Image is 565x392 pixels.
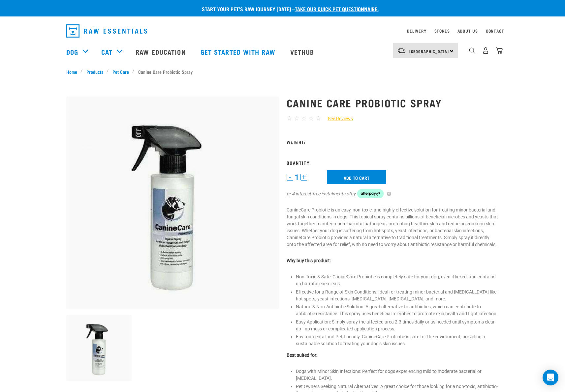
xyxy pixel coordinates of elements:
[296,333,499,347] li: Environmental and Pet-Friendly: CanineCare Probiotic is safe for the environment, providing a sus...
[83,68,107,75] a: Products
[301,115,307,122] span: ☆
[296,273,499,287] li: Non-Toxic & Safe: CanineCare Probiotic is completely safe for your dog, even if licked, and conta...
[469,47,475,54] img: home-icon-1@2x.png
[407,30,426,32] a: Delivery
[287,139,499,144] h3: Weight:
[486,30,504,32] a: Contact
[66,68,499,75] nav: breadcrumbs
[296,368,499,382] li: Dogs with Minor Skin Infections: Perfect for dogs experiencing mild to moderate bacterial or [MED...
[287,160,499,165] h3: Quantity:
[409,50,449,52] span: [GEOGRAPHIC_DATA]
[327,170,386,184] input: Add to cart
[296,303,499,317] li: Natural & Non-Antibiotic Solution: A great alternative to antibiotics, which can contribute to an...
[482,47,489,54] img: user.png
[66,68,81,75] a: Home
[397,48,406,54] img: van-moving.png
[61,22,504,40] nav: dropdown navigation
[287,189,499,198] div: or 4 interest-free instalments of by
[287,97,499,109] h1: Canine Care Probiotic Spray
[543,370,558,385] div: Open Intercom Messenger
[109,68,132,75] a: Pet Care
[66,97,279,309] img: Canine Care
[434,30,450,32] a: Stores
[316,115,321,122] span: ☆
[66,315,132,381] img: Canine Care
[287,174,293,181] button: -
[194,39,284,65] a: Get started with Raw
[321,115,353,122] a: See Reviews
[287,258,331,263] strong: Why buy this product:
[287,207,499,248] p: CanineCare Probiotic is an easy, non-toxic, and highly effective solution for treating minor bact...
[496,47,503,54] img: home-icon@2x.png
[287,352,317,358] strong: Best suited for:
[300,174,307,181] button: +
[295,7,379,10] a: take our quick pet questionnaire.
[296,289,499,302] li: Effective for a Range of Skin Conditions: Ideal for treating minor bacterial and [MEDICAL_DATA] l...
[296,319,499,332] li: Easy Application: Simply spray the affected area 2-3 times daily or as needed until symptoms clea...
[295,174,299,181] span: 1
[66,24,147,38] img: Raw Essentials Logo
[357,189,384,198] img: Afterpay
[287,115,292,122] span: ☆
[129,39,194,65] a: Raw Education
[457,30,478,32] a: About Us
[66,47,78,57] a: Dog
[308,115,314,122] span: ☆
[294,115,299,122] span: ☆
[284,39,323,65] a: Vethub
[101,47,112,57] a: Cat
